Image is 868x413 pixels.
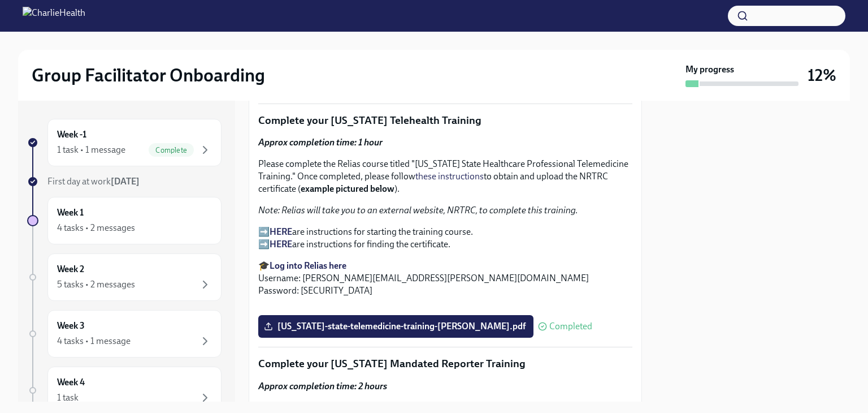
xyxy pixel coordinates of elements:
[27,310,222,358] a: Week 34 tasks • 1 message
[57,278,135,291] div: 5 tasks • 2 messages
[258,260,632,297] p: 🎓 Username: [PERSON_NAME][EMAIL_ADDRESS][PERSON_NAME][DOMAIN_NAME] Password: [SECURITY_DATA]
[258,381,387,392] strong: Approx completion time: 2 hours
[27,175,222,188] a: First day at work[DATE]
[415,171,484,182] a: these instructions
[111,176,140,187] strong: [DATE]
[258,158,632,195] p: Please complete the Relias course titled "[US_STATE] State Healthcare Professional Telemedicine T...
[549,322,592,331] span: Completed
[27,119,222,166] a: Week -11 task • 1 messageComplete
[57,128,86,141] h6: Week -1
[258,356,632,371] p: Complete your [US_STATE] Mandated Reporter Training
[270,239,292,249] a: HERE
[27,253,222,301] a: Week 25 tasks • 2 messages
[258,113,632,128] p: Complete your [US_STATE] Telehealth Training
[27,197,222,244] a: Week 14 tasks • 2 messages
[23,7,85,25] img: CharlieHealth
[258,137,383,148] strong: Approx completion time: 1 hour
[270,260,346,271] a: Log into Relias here
[685,63,734,76] strong: My progress
[57,392,79,404] div: 1 task
[32,64,265,87] h2: Group Facilitator Onboarding
[266,321,526,332] span: [US_STATE]-state-telemedicine-training-[PERSON_NAME].pdf
[258,205,578,216] em: Note: Relias will take you to an external website, NRTRC, to complete this training.
[57,335,131,347] div: 4 tasks • 1 message
[57,206,84,219] h6: Week 1
[57,320,85,332] h6: Week 3
[808,65,836,85] h3: 12%
[47,176,140,187] span: First day at work
[57,222,135,234] div: 4 tasks • 2 messages
[149,146,194,154] span: Complete
[258,315,533,338] label: [US_STATE]-state-telemedicine-training-[PERSON_NAME].pdf
[57,376,85,389] h6: Week 4
[57,263,84,276] h6: Week 2
[258,226,632,251] p: ➡️ are instructions for starting the training course. ➡️ are instructions for finding the certifi...
[301,183,394,194] strong: example pictured below
[57,144,125,156] div: 1 task • 1 message
[270,226,292,237] a: HERE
